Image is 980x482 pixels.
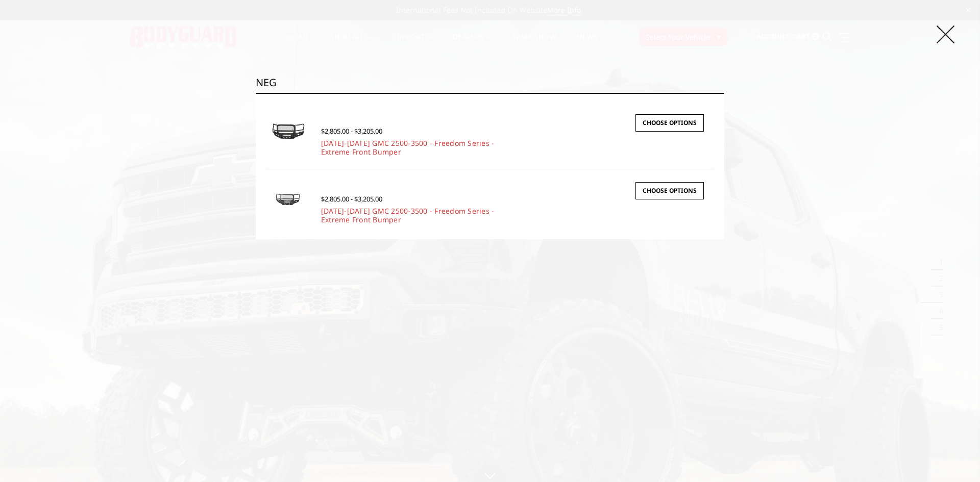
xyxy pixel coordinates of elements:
[929,433,980,482] iframe: Chat Widget
[635,114,704,132] a: Choose Options
[266,109,311,154] a: 2024-2025 GMC 2500-3500 - Freedom Series - Extreme Front Bumper 2024-2025 GMC 2500-3500 - Freedom...
[266,177,311,222] a: 2020-2023 GMC 2500-3500 - Freedom Series - Extreme Front Bumper 2020-2023 GMC 2500-3500 - Freedom...
[635,182,704,199] a: Choose Options
[321,138,495,157] a: [DATE]-[DATE] GMC 2500-3500 - Freedom Series - Extreme Front Bumper
[256,72,724,93] input: Search the store
[321,206,495,224] a: [DATE]-[DATE] GMC 2500-3500 - Freedom Series - Extreme Front Bumper
[321,194,382,204] span: $2,805.00 - $3,205.00
[321,126,382,136] span: $2,805.00 - $3,205.00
